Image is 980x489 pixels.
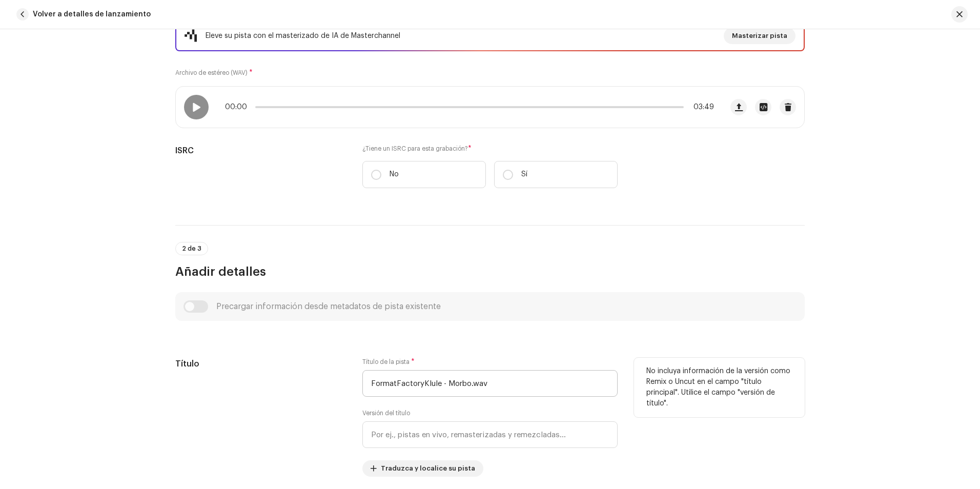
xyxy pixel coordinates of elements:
label: ¿Tiene un ISRC para esta grabación? [362,145,618,153]
h5: ISRC [175,145,346,157]
button: Traduzca y localice su pista [362,460,483,477]
label: Título de la pista [362,358,415,366]
input: Por ej., pistas en vivo, remasterizadas y remezcladas... [362,421,618,448]
span: 03:49 [688,103,714,111]
input: Ingrese el nombre de la pista [362,370,618,397]
span: Masterizar pista [732,26,787,46]
span: Traduzca y localice su pista [381,458,475,479]
div: Eleve su pista con el masterizado de IA de Masterchannel [206,30,400,42]
span: 00:00 [225,103,251,111]
p: No incluya información de la versión como Remix o Uncut en el campo "título principal". Utilice e... [646,366,792,409]
p: No [390,169,399,180]
span: 2 de 3 [182,246,201,252]
h5: Título [175,358,346,370]
button: Masterizar pista [724,28,795,44]
p: Sí [521,169,527,180]
h3: Añadir detalles [175,263,805,280]
small: Archivo de estéreo (WAV) [175,70,248,76]
label: Versión del título [362,409,410,417]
